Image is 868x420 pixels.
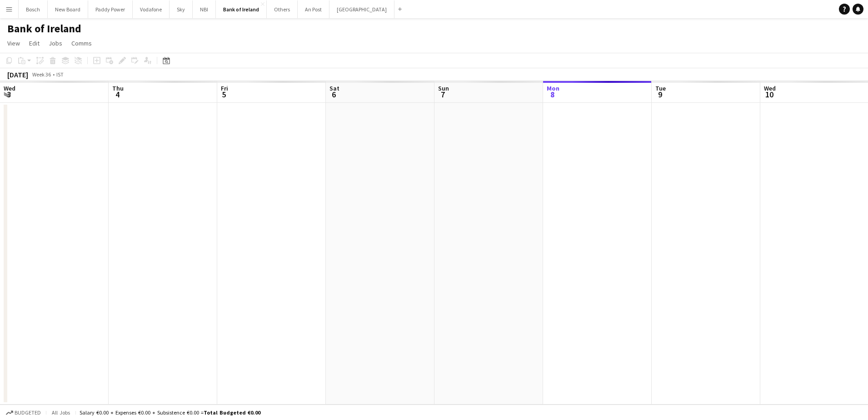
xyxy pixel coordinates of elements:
[133,0,170,18] button: Vodafone
[48,0,88,18] button: New Board
[15,410,41,416] span: Budgeted
[7,22,81,35] h1: Bank of Ireland
[170,0,193,18] button: Sky
[80,409,260,416] div: Salary €0.00 + Expenses €0.00 + Subsistence €0.00 =
[25,37,43,49] a: Edit
[219,89,228,100] span: 5
[71,39,92,47] span: Comms
[547,84,559,92] span: Mon
[111,89,124,100] span: 4
[438,84,449,92] span: Sun
[764,84,776,92] span: Wed
[763,89,776,100] span: 10
[328,89,339,100] span: 6
[216,0,267,18] button: Bank of Ireland
[112,84,124,92] span: Thu
[193,0,216,18] button: NBI
[7,39,20,47] span: View
[68,37,95,49] a: Comms
[4,84,15,92] span: Wed
[2,89,15,100] span: 3
[437,89,449,100] span: 7
[88,0,133,18] button: Paddy Power
[50,409,72,416] span: All jobs
[30,71,53,78] span: Week 36
[7,70,28,79] div: [DATE]
[5,408,42,418] button: Budgeted
[221,84,228,92] span: Fri
[329,0,394,18] button: [GEOGRAPHIC_DATA]
[545,89,559,100] span: 8
[29,39,40,47] span: Edit
[56,71,64,78] div: IST
[267,0,298,18] button: Others
[655,84,666,92] span: Tue
[4,37,24,49] a: View
[19,0,48,18] button: Bosch
[654,89,666,100] span: 9
[45,37,66,49] a: Jobs
[204,409,260,416] span: Total Budgeted €0.00
[329,84,339,92] span: Sat
[49,39,62,47] span: Jobs
[298,0,329,18] button: An Post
